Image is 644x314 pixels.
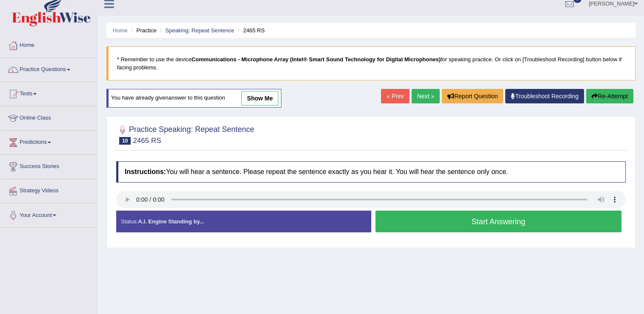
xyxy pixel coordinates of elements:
strong: A.I. Engine Standing by... [138,218,204,225]
a: « Prev [381,89,409,103]
div: Status: [116,211,371,232]
li: 2465 RS [236,26,265,34]
a: show me [241,91,278,106]
a: Home [113,27,128,34]
h2: Practice Speaking: Repeat Sentence [116,123,254,145]
li: Practice [129,26,156,34]
a: Home [0,34,97,55]
a: Success Stories [0,155,97,176]
a: Next » [412,89,440,103]
div: You have already given answer to this question [106,89,281,108]
h4: You will hear a sentence. Please repeat the sentence exactly as you hear it. You will hear the se... [116,161,626,183]
button: Re-Attempt [586,89,633,103]
a: Online Class [0,106,97,128]
b: Instructions: [125,168,166,175]
button: Report Question [442,89,503,103]
b: Communications - Microphone Array (Intel® Smart Sound Technology for Digital Microphones) [192,56,441,63]
a: Strategy Videos [0,179,97,200]
a: Speaking: Repeat Sentence [165,27,234,34]
a: Troubleshoot Recording [505,89,584,103]
a: Your Account [0,203,97,225]
small: 2465 RS [133,137,161,145]
span: 10 [119,137,131,145]
a: Tests [0,82,97,103]
a: Practice Questions [0,58,97,79]
blockquote: * Remember to use the device for speaking practice. Or click on [Troubleshoot Recording] button b... [106,46,635,80]
a: Predictions [0,131,97,152]
button: Start Answering [375,211,622,232]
